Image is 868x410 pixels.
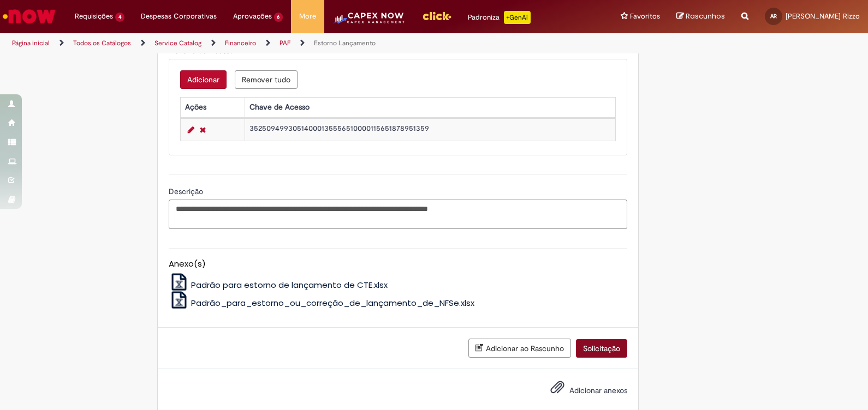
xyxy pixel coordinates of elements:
[548,377,567,402] button: Adicionar anexos
[468,339,571,358] button: Adicionar ao Rascunho
[154,39,201,47] a: Service Catalog
[197,123,209,136] a: Remover linha 1
[169,297,475,309] a: Padrão_para_estorno_ou_correção_de_lançamento_de_NFSe.xlsx
[504,11,531,24] p: +GenAi
[12,39,50,47] a: Página inicial
[180,70,227,89] button: Add a row for Chave de Acesso
[75,11,113,22] span: Requisições
[185,123,197,136] a: Editar Linha 1
[299,11,316,22] span: More
[191,297,474,309] span: Padrão_para_estorno_ou_correção_de_lançamento_de_NFSe.xlsx
[169,200,627,229] textarea: Descrição
[676,11,725,22] a: Rascunhos
[576,339,627,358] button: Solicitação
[686,11,725,21] span: Rascunhos
[115,13,124,22] span: 4
[468,11,531,24] div: Padroniza
[280,39,290,47] a: PAF
[233,11,272,22] span: Aprovações
[141,11,217,22] span: Despesas Corporativas
[1,5,57,27] img: ServiceNow
[235,70,298,89] button: Remove all rows for Chave de Acesso
[245,98,615,118] th: Chave de Acesso
[169,279,388,291] a: Padrão para estorno de lançamento de CTE.xlsx
[191,279,388,291] span: Padrão para estorno de lançamento de CTE.xlsx
[630,11,660,22] span: Favoritos
[314,39,376,47] a: Estorno Lançamento
[245,119,615,141] td: 35250949930514000135556510000115651878951359
[180,98,245,118] th: Ações
[770,13,777,20] span: AR
[169,186,205,196] span: Descrição
[225,39,256,47] a: Financeiro
[786,11,860,21] span: [PERSON_NAME] Rizzo
[274,13,283,22] span: 6
[422,8,451,24] img: click_logo_yellow_360x200.png
[569,385,627,395] span: Adicionar anexos
[73,39,131,47] a: Todos os Catálogos
[332,11,405,33] img: CapexLogo5.png
[169,260,627,269] h5: Anexo(s)
[8,33,570,53] ul: Trilhas de página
